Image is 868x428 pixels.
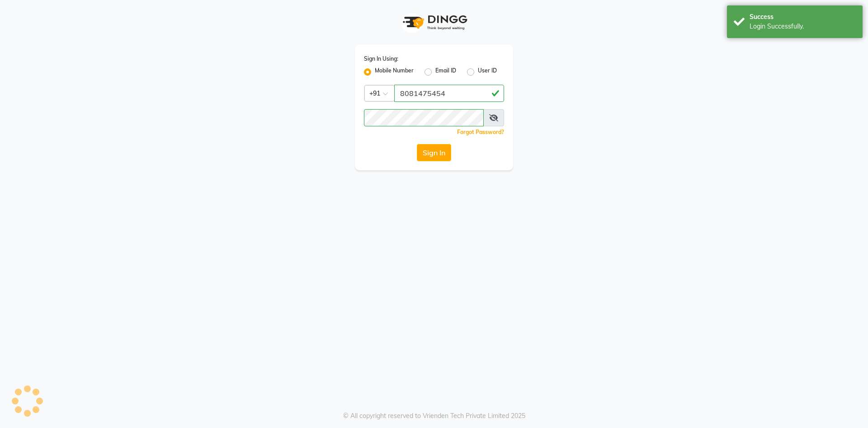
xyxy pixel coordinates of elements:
div: Success [750,12,856,22]
input: Username [394,85,504,102]
label: Email ID [435,67,456,77]
a: Forgot Password? [457,129,504,135]
img: logo1.svg [398,9,470,36]
label: Sign In Using: [364,55,398,63]
input: Username [364,109,484,126]
label: Mobile Number [375,67,414,77]
button: Sign In [417,144,451,161]
label: User ID [478,67,497,77]
div: Login Successfully. [750,22,856,31]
